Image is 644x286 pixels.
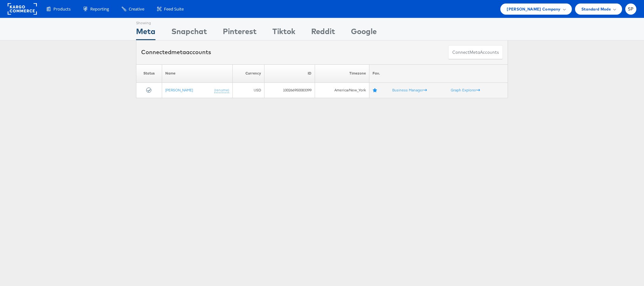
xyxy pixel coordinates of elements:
[507,6,560,12] span: [PERSON_NAME] Company
[628,7,634,11] span: SP
[53,6,71,12] span: Products
[264,82,315,98] td: 100266950083399
[469,49,480,55] span: meta
[451,88,480,92] a: Graph Explorer
[392,88,427,92] a: Business Manager
[136,64,162,82] th: Status
[162,64,233,82] th: Name
[136,26,155,40] div: Meta
[232,64,264,82] th: Currency
[171,26,207,40] div: Snapchat
[264,64,315,82] th: ID
[136,18,155,26] div: Showing
[232,82,264,98] td: USD
[315,82,369,98] td: America/New_York
[164,6,184,12] span: Feed Suite
[581,6,611,12] span: Standard Mode
[351,26,377,40] div: Google
[129,6,144,12] span: Creative
[165,87,193,92] a: [PERSON_NAME]
[90,6,109,12] span: Reporting
[315,64,369,82] th: Timezone
[448,45,503,60] button: ConnectmetaAccounts
[214,87,229,93] a: (rename)
[141,48,211,56] div: Connected accounts
[272,26,295,40] div: Tiktok
[311,26,335,40] div: Reddit
[171,48,186,56] span: meta
[223,26,257,40] div: Pinterest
